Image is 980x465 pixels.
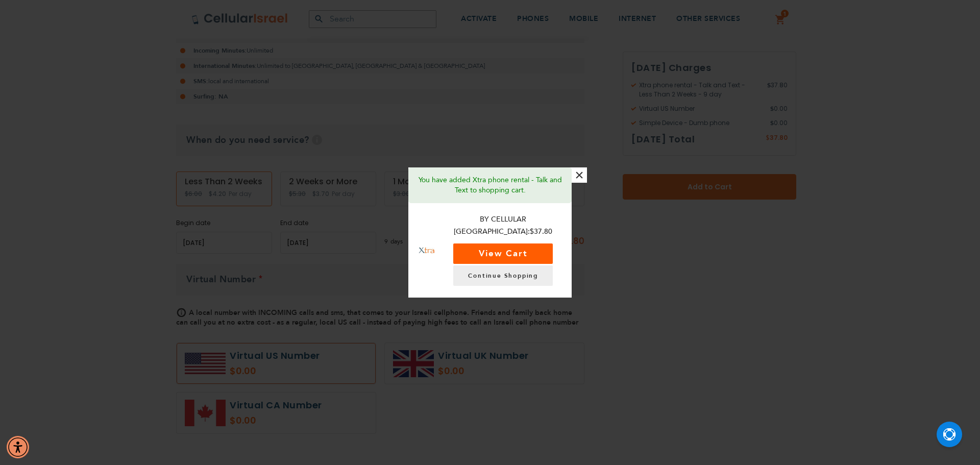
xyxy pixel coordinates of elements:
[572,167,587,183] button: ×
[530,227,552,236] span: $37.80
[416,175,564,195] p: You have added Xtra phone rental - Talk and Text to shopping cart.
[7,436,29,458] div: Accessibility Menu
[453,265,553,286] a: Continue Shopping
[453,243,553,264] button: View Cart
[445,213,561,238] p: By Cellular [GEOGRAPHIC_DATA]:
